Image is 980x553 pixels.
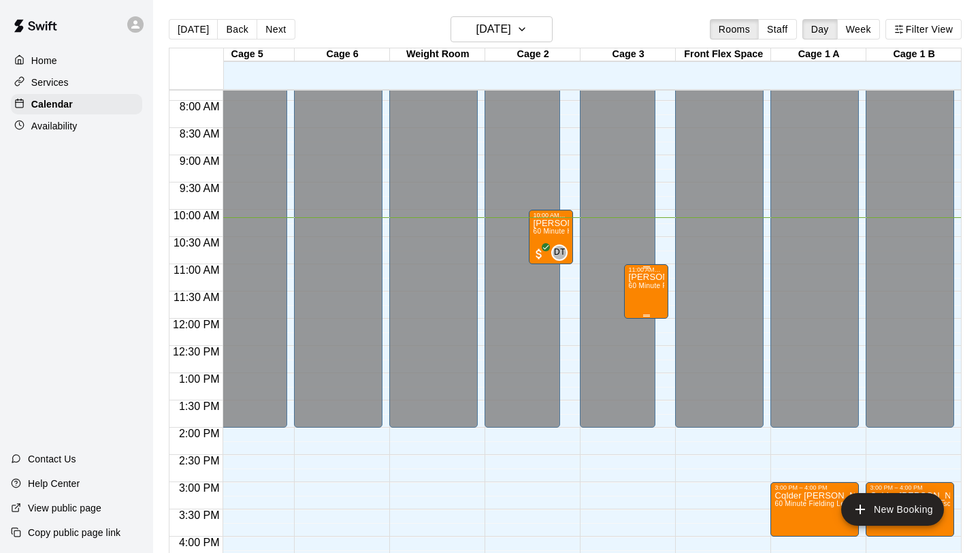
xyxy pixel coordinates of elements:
[866,482,954,537] div: 3:00 PM – 4:00 PM: Cqlder Sherman
[885,19,962,39] button: Filter View
[451,16,553,42] button: [DATE]
[176,373,223,385] span: 1:00 PM
[28,452,76,466] p: Contact Us
[557,244,568,261] span: Dauson Tate
[31,97,73,111] p: Calendar
[870,484,950,491] div: 3:00 PM – 4:00 PM
[485,48,581,61] div: Cage 2
[11,94,142,114] a: Calendar
[770,482,859,537] div: 3:00 PM – 4:00 PM: Cqlder Sherman
[676,48,771,61] div: Front Flex Space
[624,264,668,319] div: 11:00 AM – 12:00 PM: Logan Training
[170,264,223,276] span: 11:00 AM
[533,212,569,219] div: 10:00 AM – 11:00 AM
[31,54,57,67] p: Home
[170,237,223,249] span: 10:30 AM
[771,48,866,61] div: Cage 1 A
[774,484,855,491] div: 3:00 PM – 4:00 PM
[176,400,223,412] span: 1:30 PM
[176,509,223,521] span: 3:30 PM
[532,247,546,261] span: All customers have paid
[217,19,257,39] button: Back
[169,346,223,358] span: 12:30 PM
[866,48,962,61] div: Cage 1 B
[176,428,223,439] span: 2:00 PM
[176,482,223,494] span: 3:00 PM
[28,501,101,515] p: View public page
[802,19,838,39] button: Day
[533,227,630,235] span: 60 Minute Hitting Lesson (1:1)
[28,477,80,490] p: Help Center
[31,119,78,133] p: Availability
[11,50,142,71] a: Home
[841,493,944,526] button: add
[295,48,390,61] div: Cage 6
[170,291,223,303] span: 11:30 AM
[28,526,120,539] p: Copy public page link
[551,244,568,261] div: Dauson Tate
[529,210,573,264] div: 10:00 AM – 11:00 AM: Logan Training
[11,116,142,136] a: Availability
[176,155,223,167] span: 9:00 AM
[628,266,664,273] div: 11:00 AM – 12:00 PM
[774,500,877,507] span: 60 Minute Fielding Lesson (1:1)
[758,19,797,39] button: Staff
[176,101,223,112] span: 8:00 AM
[628,282,730,289] span: 60 Minute Fielding Lesson (1:1)
[710,19,759,39] button: Rooms
[176,128,223,140] span: 8:30 AM
[390,48,485,61] div: Weight Room
[169,319,223,330] span: 12:00 PM
[11,72,142,93] a: Services
[176,183,223,194] span: 9:30 AM
[476,20,511,39] h6: [DATE]
[31,76,69,89] p: Services
[170,210,223,221] span: 10:00 AM
[837,19,880,39] button: Week
[176,455,223,467] span: 2:30 PM
[581,48,676,61] div: Cage 3
[257,19,295,39] button: Next
[554,246,566,259] span: DT
[176,537,223,548] span: 4:00 PM
[169,19,218,39] button: [DATE]
[199,48,295,61] div: Cage 5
